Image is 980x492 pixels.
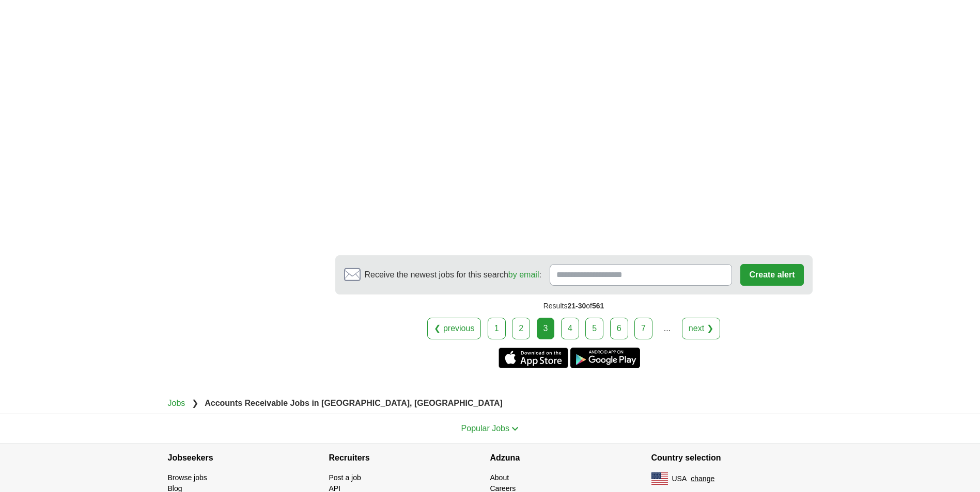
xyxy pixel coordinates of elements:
[651,444,813,472] h4: Country selection
[657,318,677,339] div: ...
[365,269,541,281] span: Receive the newest jobs for this search :
[461,424,509,433] span: Popular Jobs
[335,294,813,318] div: Results of
[682,318,720,339] a: next ❯
[192,399,198,407] span: ❯
[610,318,628,339] a: 6
[585,318,603,339] a: 5
[427,318,481,339] a: ❮ previous
[672,473,687,484] span: USA
[499,348,568,368] a: Get the iPhone app
[508,270,539,279] a: by email
[511,427,519,431] img: toggle icon
[740,264,803,286] button: Create alert
[592,302,604,310] span: 561
[651,472,668,485] img: US flag
[570,348,640,368] a: Get the Android app
[205,399,503,407] strong: Accounts Receivable Jobs in [GEOGRAPHIC_DATA], [GEOGRAPHIC_DATA]
[561,318,579,339] a: 4
[567,302,586,310] span: 21-30
[691,473,714,484] button: change
[488,318,506,339] a: 1
[168,473,207,482] a: Browse jobs
[490,473,509,482] a: About
[512,318,530,339] a: 2
[168,399,185,407] a: Jobs
[329,473,361,482] a: Post a job
[537,318,555,339] div: 3
[634,318,652,339] a: 7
